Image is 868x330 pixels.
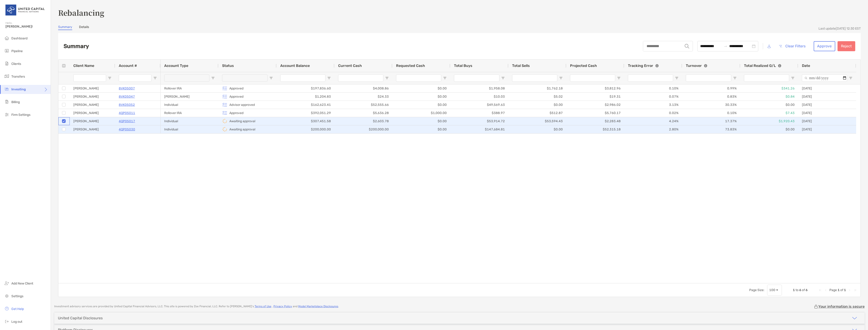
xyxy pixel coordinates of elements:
img: clients icon [4,61,10,66]
div: 17.37% [682,117,740,125]
div: [DATE] [798,109,856,117]
div: $2,603.78 [335,117,392,125]
span: 1 [838,288,840,292]
span: Page [829,288,837,292]
div: 73.83% [682,125,740,133]
div: $388.97 [450,109,508,117]
div: $0.00 [740,101,798,109]
span: Account Balance [280,63,310,68]
input: Turnover Filter Input [686,74,731,82]
a: Model Marketplace Disclosures [298,305,338,308]
button: Open Filter Menu [501,76,505,80]
span: Dashboard [11,36,27,40]
a: Summary [58,25,72,30]
span: 6 [799,288,801,292]
div: Individual [161,117,218,125]
span: Requested Cash [396,63,425,68]
h3: Rebalancing [58,7,861,18]
div: $5,636.28 [335,109,392,117]
img: icon status [222,118,228,124]
div: 30.33% [682,101,740,109]
span: of [840,288,843,292]
img: transfers icon [4,74,10,79]
span: Client Name [73,63,94,68]
button: Open Filter Menu [559,76,563,80]
p: Advisor approved [229,102,255,108]
img: pipeline icon [4,48,10,53]
p: Your information is secure [818,304,865,309]
span: Transfers [11,75,25,79]
div: $53,594.43 [508,117,566,125]
div: $0.00 [508,101,566,109]
div: 0.83% [682,93,740,101]
div: $4,008.86 [335,84,392,92]
div: $512.87 [508,109,566,117]
div: Page Size: [749,288,764,292]
input: Requested Cash Filter Input [396,74,441,82]
img: input icon [685,44,689,48]
div: $0.00 [392,117,450,125]
input: Account # Filter Input [119,74,151,82]
div: Last Page [853,288,857,292]
div: First Page [818,288,822,292]
div: Total Realized G/L [744,63,781,68]
div: Turnover [686,63,707,68]
span: Billing [11,100,20,104]
div: $52,555.66 [335,101,392,109]
span: Projected Cash [570,63,597,68]
div: 2.80% [624,125,682,133]
img: icon status [222,127,228,132]
div: $2,283.48 [566,117,624,125]
span: Total Sells [512,63,530,68]
img: icon status [222,86,228,91]
a: Terms of Use [255,305,271,308]
p: 8VK05047 [119,94,135,99]
div: $19.31 [566,93,624,101]
div: $7.43 [740,109,798,117]
div: $10.03 [450,93,508,101]
button: Open Filter Menu [791,76,795,80]
button: Approve [814,41,835,51]
span: Status [222,63,234,68]
div: [PERSON_NAME] [70,109,115,117]
p: Approved [229,86,243,91]
a: Privacy Policy [273,305,292,308]
a: 8VK05007 [119,86,135,91]
div: $0.00 [392,125,450,133]
img: get-help icon [4,306,10,311]
button: Clear Filters [775,41,809,51]
div: $1,000.00 [392,109,450,117]
button: Open Filter Menu [675,76,679,80]
div: $1,958.08 [450,84,508,92]
img: icon status [222,102,228,107]
button: Open Filter Menu [385,76,389,80]
span: of [802,288,805,292]
span: 1 [793,288,795,292]
input: Tracking Error Filter Input [628,74,673,82]
div: Individual [161,125,218,133]
div: Individual [161,101,218,109]
button: Open Filter Menu [153,76,157,80]
div: $307,451.58 [277,117,335,125]
span: Account # [119,63,137,68]
div: 0.10% [624,84,682,92]
input: Total Sells Filter Input [512,74,557,82]
span: Pipeline [11,49,23,53]
div: Next Page [848,288,851,292]
div: $24.33 [335,93,392,101]
div: $5,760.17 [566,109,624,117]
div: $52,315.18 [566,125,624,133]
span: Firm Settings [11,113,30,117]
a: 4QP05011 [119,110,135,116]
div: 0.10% [682,109,740,117]
span: [PERSON_NAME]! [5,25,48,28]
div: $0.84 [740,93,798,101]
div: [PERSON_NAME] [161,93,218,101]
h2: Summary [64,43,89,49]
div: [DATE] [798,93,856,101]
input: Client Name Filter Input [73,74,106,82]
div: Rollover IRA [161,84,218,92]
div: 0.02% [624,109,682,117]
